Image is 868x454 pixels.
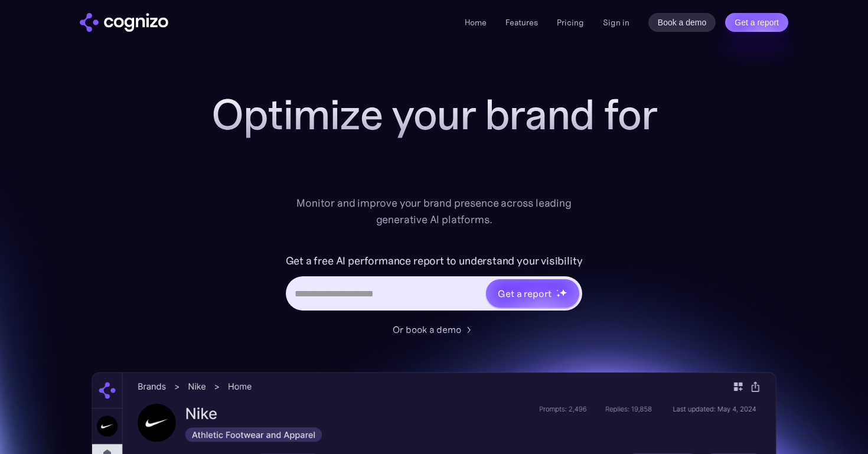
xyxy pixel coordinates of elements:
[603,15,629,30] a: Sign in
[465,17,487,28] a: Home
[286,252,583,270] label: Get a free AI performance report to understand your visibility
[556,289,558,291] img: star
[559,289,567,296] img: star
[648,13,716,32] a: Book a demo
[725,13,788,32] a: Get a report
[80,13,168,32] a: home
[505,17,538,28] a: Features
[557,17,584,28] a: Pricing
[198,91,670,138] h1: Optimize your brand for
[393,322,461,337] div: Or book a demo
[393,322,475,337] a: Or book a demo
[289,195,579,228] div: Monitor and improve your brand presence across leading generative AI platforms.
[80,13,168,32] img: cognizo logo
[498,286,551,301] div: Get a report
[286,252,583,316] form: Hero URL Input Form
[556,293,560,298] img: star
[485,278,580,309] a: Get a reportstarstarstar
